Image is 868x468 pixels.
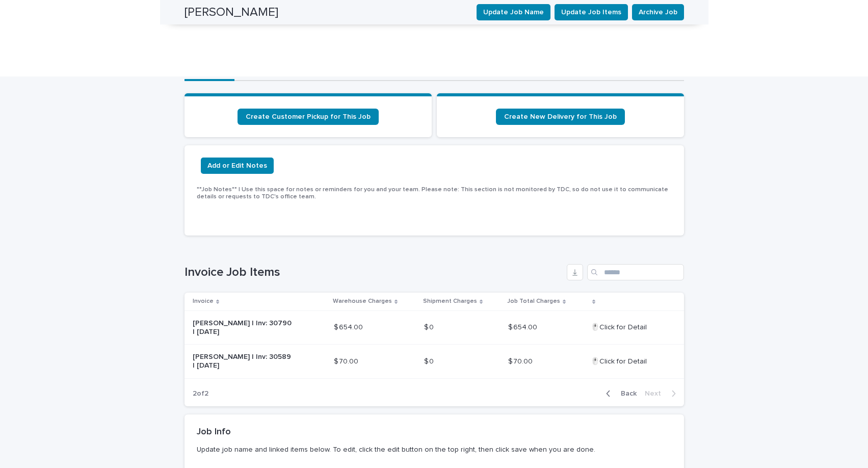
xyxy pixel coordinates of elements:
p: $ 70.00 [334,355,360,366]
span: Back [615,390,637,397]
span: Add or Edit Notes [207,161,267,171]
p: Warehouse Charges [333,296,392,307]
button: Next [641,389,684,398]
h2: [PERSON_NAME] [185,5,278,20]
p: 2 of 2 [185,381,217,406]
p: [PERSON_NAME] | Inv: 30790 | [DATE] [193,319,295,336]
input: Search [587,264,684,280]
p: $ 654.00 [334,321,365,332]
tr: [PERSON_NAME] | Inv: 30790 | [DATE]$ 654.00$ 654.00 $ 0$ 0 $ 654.00$ 654.00 🖱️Click for Detail🖱️C... [185,310,684,345]
p: Job Total Charges [507,296,560,307]
span: Update Job Items [561,7,621,17]
button: Archive Job [632,4,684,20]
p: Update job name and linked items below. To edit, click the edit button on the top right, then cli... [197,445,668,454]
button: Add or Edit Notes [201,158,274,174]
p: $ 654.00 [508,321,539,332]
p: 🖱️Click for Detail [591,321,649,332]
p: $ 70.00 [508,355,535,366]
p: Shipment Charges [423,296,477,307]
p: $ 0 [424,321,436,332]
p: $ 0 [424,355,436,366]
p: [PERSON_NAME] | Inv: 30589 | [DATE] [193,353,295,370]
p: Invoice [193,296,214,307]
h2: Job Info [197,427,231,438]
tr: [PERSON_NAME] | Inv: 30589 | [DATE]$ 70.00$ 70.00 $ 0$ 0 $ 70.00$ 70.00 🖱️Click for Detail🖱️Click... [185,345,684,379]
span: Create Customer Pickup for This Job [246,113,371,120]
button: Back [598,389,641,398]
span: Create New Delivery for This Job [504,113,617,120]
a: Create Customer Pickup for This Job [238,109,379,125]
a: Create New Delivery for This Job [496,109,625,125]
span: Update Job Name [483,7,544,17]
span: Next [645,390,667,397]
span: Archive Job [639,7,677,17]
span: **Job Notes** | Use this space for notes or reminders for you and your team. Please note: This se... [197,187,668,200]
button: Update Job Items [555,4,628,20]
button: Update Job Name [477,4,550,20]
h1: Invoice Job Items [185,265,563,280]
p: 🖱️Click for Detail [591,355,649,366]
